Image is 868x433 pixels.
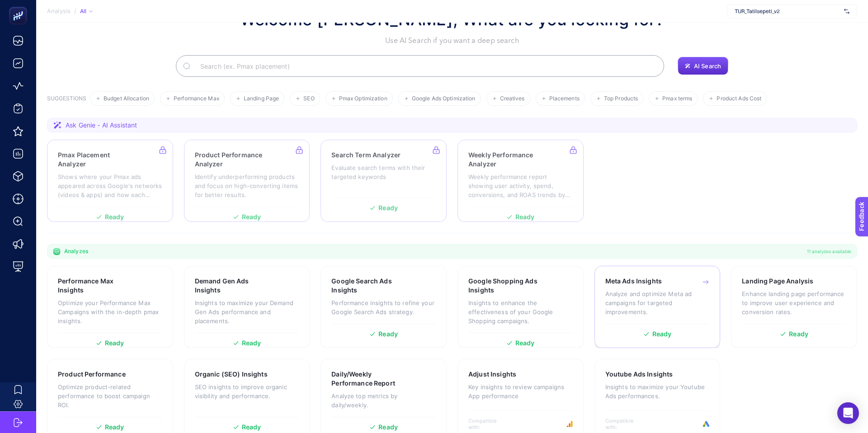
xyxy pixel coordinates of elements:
[242,340,261,346] span: Ready
[807,248,851,255] span: 11 analyzes available
[837,402,859,424] div: Open Intercom Messenger
[742,277,813,286] h3: Landing Page Analysis
[195,370,268,379] h3: Organic (SEO) Insights
[694,62,721,70] span: AI Search
[104,95,149,102] span: Budget Allocation
[184,266,310,348] a: Demand Gen Ads InsightsInsights to maximize your Demand Gen Ads performance and placements.Ready
[515,340,535,346] span: Ready
[789,331,808,337] span: Ready
[193,53,657,79] input: Search
[594,266,721,348] a: Meta Ads InsightsAnalyze and optimize Meta ad campaigns for targeted improvements.Ready
[458,266,584,348] a: Google Shopping Ads InsightsInsights to enhance the effectiveness of your Google Shopping campaig...
[58,298,162,325] p: Optimize your Performance Max Campaigns with the in-depth pmax insights.
[652,331,672,337] span: Ready
[549,95,580,102] span: Placements
[321,266,447,348] a: Google Search Ads InsightsPerformance insights to refine your Google Search Ads strategy.Ready
[5,3,34,10] span: Feedback
[331,391,436,409] p: Analyze top metrics by daily/weekly.
[64,248,88,255] span: Analyzes
[458,140,584,222] a: Weekly Performance AnalyzerWeekly performance report showing user activity, spend, conversions, a...
[605,382,710,400] p: Insights to maximize your Youtube Ads performances.
[240,35,665,46] p: Use AI Search if you want a deep search
[58,277,134,295] h3: Performance Max Insights
[604,95,638,102] span: Top Products
[605,277,662,286] h3: Meta Ads Insights
[468,298,573,325] p: Insights to enhance the effectiveness of your Google Shopping campaigns.
[47,8,71,15] span: Analysis
[662,95,692,102] span: Pmax terms
[468,277,545,295] h3: Google Shopping Ads Insights
[500,95,525,102] span: Creatives
[468,418,509,430] span: Compatible with:
[468,370,516,379] h3: Adjust Insights
[47,140,173,222] a: Pmax Placement AnalyzerShows where your Pmax ads appeared across Google's networks (videos & apps...
[105,340,124,346] span: Ready
[244,95,279,102] span: Landing Page
[195,277,271,295] h3: Demand Gen Ads Insights
[605,289,710,316] p: Analyze and optimize Meta ad campaigns for targeted improvements.
[58,370,126,379] h3: Product Performance
[47,266,173,348] a: Performance Max InsightsOptimize your Performance Max Campaigns with the in-depth pmax insights.R...
[378,331,398,337] span: Ready
[678,57,728,75] button: AI Search
[303,95,314,102] span: SEO
[731,266,857,348] a: Landing Page AnalysisEnhance landing page performance to improve user experience and conversion r...
[331,370,409,388] h3: Daily/Weekly Performance Report
[717,95,761,102] span: Product Ads Cost
[174,95,219,102] span: Performance Max
[195,382,299,400] p: SEO insights to improve organic visibility and performance.
[74,7,76,14] span: /
[321,140,447,222] a: Search Term AnalyzerEvaluate search terms with their targeted keywordsReady
[605,418,646,430] span: Compatible with:
[412,95,476,102] span: Google Ads Optimization
[66,121,137,130] span: Ask Genie - AI Assistant
[331,298,436,316] p: Performance insights to refine your Google Search Ads strategy.
[468,382,573,400] p: Key insights to review campaigns App performance
[184,140,310,222] a: Product Performance AnalyzerIdentify underperforming products and focus on high-converting items ...
[58,382,162,409] p: Optimize product-related performance to boost campaign ROI.
[339,95,387,102] span: Pmax Optimization
[195,298,299,325] p: Insights to maximize your Demand Gen Ads performance and placements.
[47,95,86,106] h3: SUGGESTIONS
[242,424,261,430] span: Ready
[605,370,673,379] h3: Youtube Ads Insights
[80,8,93,15] div: All
[331,277,408,295] h3: Google Search Ads Insights
[735,8,840,15] span: TUR_Tatilsepeti_v2
[105,424,124,430] span: Ready
[742,289,846,316] p: Enhance landing page performance to improve user experience and conversion rates.
[378,424,398,430] span: Ready
[844,7,849,16] img: svg%3e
